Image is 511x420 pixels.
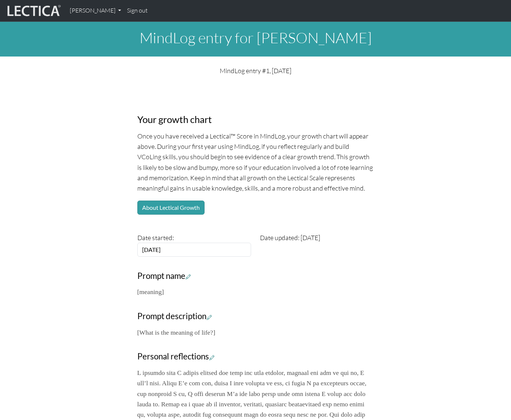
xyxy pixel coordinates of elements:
[137,287,374,297] p: [meaning]
[137,352,374,362] h3: Personal reflections
[255,232,378,257] div: Date updated: [DATE]
[137,65,374,76] p: MindLog entry #1, [DATE]
[137,271,374,281] h3: Prompt name
[137,131,374,193] p: Once you have received a Lectical™ Score in MindLog, your growth chart will appear above. During ...
[137,201,205,215] button: About Lectical Growth
[124,3,151,18] a: Sign out
[137,114,374,125] h3: Your growth chart
[137,327,374,338] p: [What is the meaning of life?]
[137,311,374,321] h3: Prompt description
[67,3,124,18] a: [PERSON_NAME]
[6,4,61,18] img: lecticalive
[137,232,174,243] label: Date started:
